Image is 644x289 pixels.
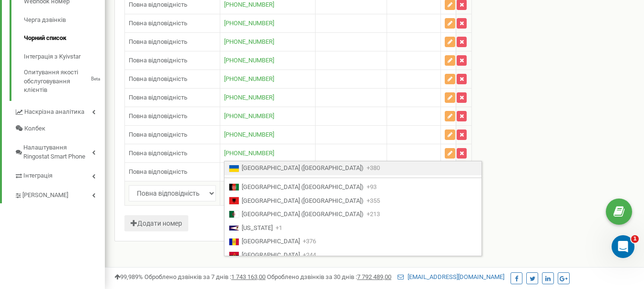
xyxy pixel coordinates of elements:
[242,183,364,192] span: [GEOGRAPHIC_DATA] (‫[GEOGRAPHIC_DATA]‬‎)
[224,131,274,138] a: [PHONE_NUMBER]
[224,161,482,256] ul: List of countries
[612,235,634,258] iframe: Intercom live chat
[144,273,266,280] span: Оброблено дзвінків за 7 днів :
[129,20,187,27] span: Повна відповідність
[129,75,187,82] span: Повна відповідність
[124,215,188,231] button: Додати номер
[129,131,187,138] span: Повна відповідність
[129,57,187,64] span: Повна відповідність
[24,66,105,95] a: Опитування якості обслуговування клієнтівBeta
[224,57,274,64] a: [PHONE_NUMBER]
[242,197,364,206] span: [GEOGRAPHIC_DATA] ([GEOGRAPHIC_DATA])
[224,1,274,8] a: [PHONE_NUMBER]
[24,108,84,117] span: Наскрізна аналітика
[367,197,380,206] span: +355
[129,112,187,120] span: Повна відповідність
[242,224,273,233] span: [US_STATE]
[24,124,45,133] span: Колбек
[242,251,300,260] span: [GEOGRAPHIC_DATA]
[14,137,105,165] a: Налаштування Ringostat Smart Phone
[22,191,68,200] span: [PERSON_NAME]
[23,171,52,180] span: Інтеграція
[398,273,504,280] a: [EMAIL_ADDRESS][DOMAIN_NAME]
[14,101,105,120] a: Наскрізна аналітика
[224,38,274,45] a: [PHONE_NUMBER]
[224,94,274,101] a: [PHONE_NUMBER]
[14,120,105,137] a: Колбек
[242,210,364,219] span: [GEOGRAPHIC_DATA] (‫[GEOGRAPHIC_DATA]‬‎)
[231,273,266,280] u: 1 743 163,00
[24,29,105,48] a: Чорний список
[129,38,187,45] span: Повна відповідність
[23,143,92,161] span: Налаштування Ringostat Smart Phone
[129,149,187,157] span: Повна відповідність
[224,112,274,120] a: [PHONE_NUMBER]
[24,11,105,30] a: Черга дзвінків
[367,210,380,219] span: +213
[24,48,105,66] a: Інтеграція з Kyivstar
[303,237,316,246] span: +376
[129,168,187,175] span: Повна відповідність
[303,251,316,260] span: +244
[267,273,391,280] span: Оброблено дзвінків за 30 днів :
[367,164,380,173] span: +380
[276,224,282,233] span: +1
[224,75,274,82] a: [PHONE_NUMBER]
[631,235,639,243] span: 1
[242,237,300,246] span: [GEOGRAPHIC_DATA]
[14,184,105,204] a: [PERSON_NAME]
[224,20,274,27] a: [PHONE_NUMBER]
[114,273,143,280] span: 99,989%
[242,164,364,173] span: [GEOGRAPHIC_DATA] ([GEOGRAPHIC_DATA])
[129,1,187,8] span: Повна відповідність
[357,273,391,280] u: 7 792 489,00
[14,165,105,184] a: Інтеграція
[129,94,187,101] span: Повна відповідність
[367,183,377,192] span: +93
[224,149,274,157] a: [PHONE_NUMBER]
